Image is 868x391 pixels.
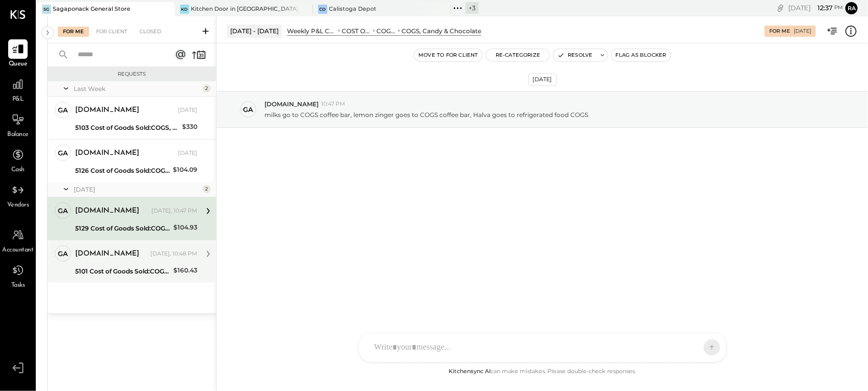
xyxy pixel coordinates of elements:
div: [DATE] [178,149,197,157]
div: $104.09 [173,165,197,175]
div: Weekly P&L Comparison [287,27,337,35]
div: ga [243,105,253,114]
div: [DOMAIN_NAME] [75,105,139,116]
div: [DATE] [74,185,200,194]
span: 12 : 37 [812,3,833,13]
div: [DOMAIN_NAME] [75,249,139,259]
span: pm [834,4,843,11]
a: Queue [1,39,35,69]
div: Last Week [74,84,200,93]
div: $330 [182,122,197,132]
div: SG [42,5,51,14]
div: [DATE] [794,28,811,35]
div: $104.93 [173,222,197,233]
div: 2 [203,185,211,193]
span: Queue [9,60,28,69]
span: Accountant [3,246,34,255]
div: copy link [775,3,786,13]
button: Re-Categorize [486,49,550,61]
div: COST OF GOODS SOLD (COGS) [342,27,371,35]
a: Balance [1,110,35,140]
div: [DOMAIN_NAME] [75,148,139,158]
div: Sagaponack General Store [53,5,130,13]
div: For Me [769,28,790,35]
div: Requests [53,71,211,78]
div: ga [58,148,68,158]
span: [DOMAIN_NAME] [264,100,319,108]
div: Closed [135,27,166,37]
div: 5103 Cost of Goods Sold:COGS, Fresh Produce & Flowers:COGS, Flowers [75,123,179,133]
span: 10:47 PM [321,100,345,108]
div: COGS, Candy & Chocolate [402,27,481,35]
div: 5129 Cost of Goods Sold:COGS, House Made Food:COGS, Pastries [75,223,170,234]
div: ga [58,105,68,115]
div: ga [58,206,68,216]
div: [DATE], 10:48 PM [150,250,197,258]
span: P&L [12,95,24,104]
div: CD [318,5,327,14]
div: KD [180,5,189,14]
div: [DATE] [178,106,197,114]
div: For Client [91,27,132,37]
p: milks go to COGS coffee bar, lemon zinger goes to COGS coffee bar, Halva goes to refrigerated foo... [264,110,588,119]
div: Kitchen Door in [GEOGRAPHIC_DATA] [191,5,298,13]
div: 2 [203,84,211,93]
div: For Me [58,27,89,37]
div: Calistoga Depot [329,5,376,13]
a: Accountant [1,225,35,255]
div: 5101 Cost of Goods Sold:COGS, Retail & Market:COGS, Candy & Chocolate [75,266,170,277]
a: P&L [1,75,35,104]
a: Tasks [1,261,35,290]
a: Cash [1,145,35,175]
div: + 3 [465,2,479,14]
button: Ra [845,2,858,14]
span: Cash [11,166,25,175]
div: COGS, Retail & Market [376,27,396,35]
button: Flag as Blocker [612,49,671,61]
button: Move to for client [414,49,482,61]
div: [DOMAIN_NAME] [75,206,139,216]
div: [DATE] [788,3,843,13]
span: Tasks [11,281,25,290]
div: [DATE] [528,73,557,86]
span: Balance [7,130,29,140]
a: Vendors [1,180,35,210]
div: ga [58,249,68,259]
div: 5126 Cost of Goods Sold:COGS, House Made Food:COGS, Breakfast [75,166,170,176]
button: Resolve [553,49,596,61]
span: Vendors [7,201,29,210]
div: $160.43 [173,265,197,275]
div: [DATE], 10:47 PM [151,207,197,215]
div: [DATE] - [DATE] [227,25,282,37]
